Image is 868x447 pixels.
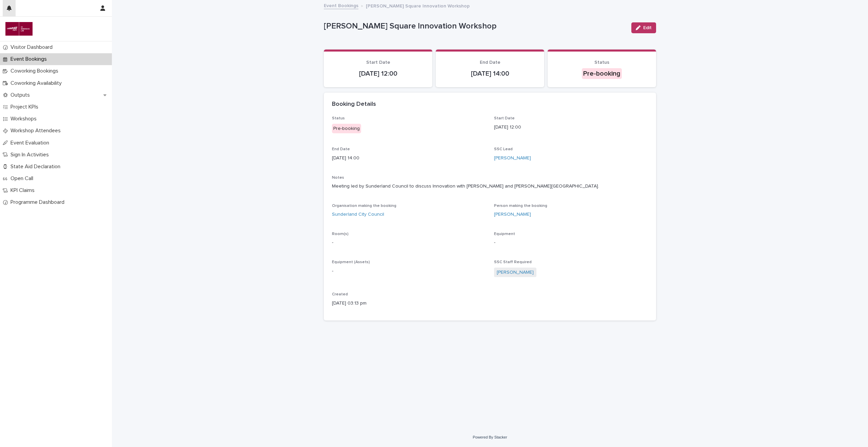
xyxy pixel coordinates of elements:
[8,92,35,98] p: Outputs
[332,268,486,275] p: -
[8,44,58,51] p: Visitor Dashboard
[332,116,345,120] span: Status
[494,232,515,236] span: Equipment
[332,239,486,246] p: -
[494,124,648,131] p: [DATE] 12:00
[332,155,486,162] p: [DATE] 14:00
[494,211,531,218] a: [PERSON_NAME]
[8,56,52,62] p: Event Bookings
[473,435,507,439] a: Powered By Stacker
[8,140,55,146] p: Event Evaluation
[494,260,532,264] span: SSC Staff Required
[8,163,66,170] p: State Aid Declaration
[8,68,64,74] p: Coworking Bookings
[332,176,344,180] span: Notes
[497,269,534,276] a: [PERSON_NAME]
[332,147,350,151] span: End Date
[332,232,349,236] span: Room(s)
[444,70,536,78] p: [DATE] 14:00
[8,187,40,194] p: KPI Claims
[332,101,376,108] h2: Booking Details
[332,292,348,296] span: Created
[366,60,390,65] span: Start Date
[366,2,470,9] p: [PERSON_NAME] Square Innovation Workshop
[8,175,39,182] p: Open Call
[332,183,648,190] p: Meeting led by Sunderland Council to discuss Innovation with [PERSON_NAME] and [PERSON_NAME][GEOG...
[332,70,424,78] p: [DATE] 12:00
[494,116,515,120] span: Start Date
[324,21,626,31] p: [PERSON_NAME] Square Innovation Workshop
[332,260,370,264] span: Equipment (Assets)
[8,152,54,158] p: Sign In Activities
[8,116,42,122] p: Workshops
[594,60,609,65] span: Status
[332,124,361,134] div: Pre-booking
[494,155,531,162] a: [PERSON_NAME]
[8,128,66,134] p: Workshop Attendees
[8,104,44,110] p: Project KPIs
[494,239,648,246] p: -
[494,147,513,151] span: SSC Lead
[631,22,656,33] button: Edit
[5,22,33,36] img: i9DvXJckRTuEzCqe7wSy
[332,204,396,208] span: Organisation making the booking
[8,80,67,86] p: Coworking Availability
[494,204,547,208] span: Person making the booking
[643,25,652,30] span: Edit
[332,211,384,218] a: Sunderland City Council
[332,300,486,307] p: [DATE] 03:13 pm
[480,60,500,65] span: End Date
[8,199,70,206] p: Programme Dashboard
[324,1,358,9] a: Event Bookings
[582,68,622,79] div: Pre-booking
